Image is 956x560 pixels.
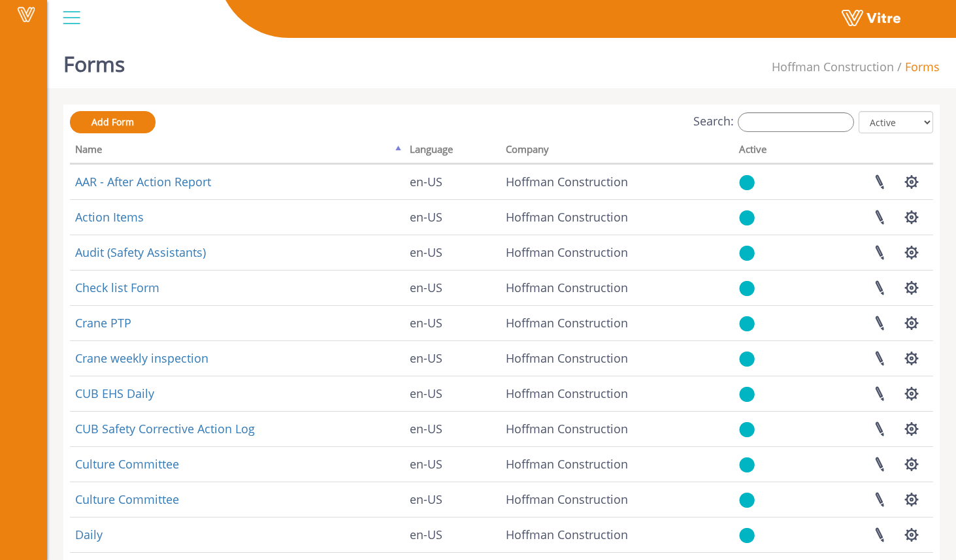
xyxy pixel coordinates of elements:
td: en-US [404,376,501,411]
td: en-US [404,411,501,446]
span: 211 [506,174,628,189]
span: Add Form [91,116,134,128]
img: yes [739,386,755,403]
span: 211 [506,350,628,366]
td: en-US [404,305,501,340]
a: Check list Form [75,280,159,295]
span: 211 [506,280,628,295]
span: 211 [506,421,628,436]
td: en-US [404,446,501,482]
img: yes [739,245,755,261]
span: 211 [772,59,894,74]
a: Culture Committee [75,456,179,472]
th: Company [501,139,734,164]
img: yes [739,210,755,226]
a: Crane weekly inspection [75,350,208,366]
a: Audit (Safety Assistants) [75,244,206,260]
th: Language [404,139,501,164]
a: AAR - After Action Report [75,174,211,189]
span: 211 [506,491,628,507]
img: yes [739,421,755,438]
input: Search: [738,112,854,132]
span: 211 [506,527,628,542]
td: en-US [404,340,501,376]
span: 211 [506,456,628,472]
li: Forms [894,59,940,76]
label: Search: [693,112,854,132]
a: Daily [75,527,103,542]
td: en-US [404,235,501,270]
img: yes [739,174,755,191]
th: Active [734,139,800,164]
td: en-US [404,270,501,305]
span: 211 [506,386,628,401]
img: yes [739,527,755,544]
td: en-US [404,517,501,552]
a: Crane PTP [75,315,131,331]
span: 211 [506,315,628,331]
span: 211 [506,244,628,260]
img: yes [739,492,755,508]
a: Add Form [70,111,156,133]
td: en-US [404,164,501,199]
a: CUB EHS Daily [75,386,154,401]
span: 211 [506,209,628,225]
img: yes [739,457,755,473]
img: yes [739,351,755,367]
th: Name: activate to sort column descending [70,139,404,164]
a: CUB Safety Corrective Action Log [75,421,255,436]
td: en-US [404,482,501,517]
h1: Forms [63,33,125,88]
a: Action Items [75,209,144,225]
td: en-US [404,199,501,235]
a: Culture Committee [75,491,179,507]
img: yes [739,316,755,332]
img: yes [739,280,755,297]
